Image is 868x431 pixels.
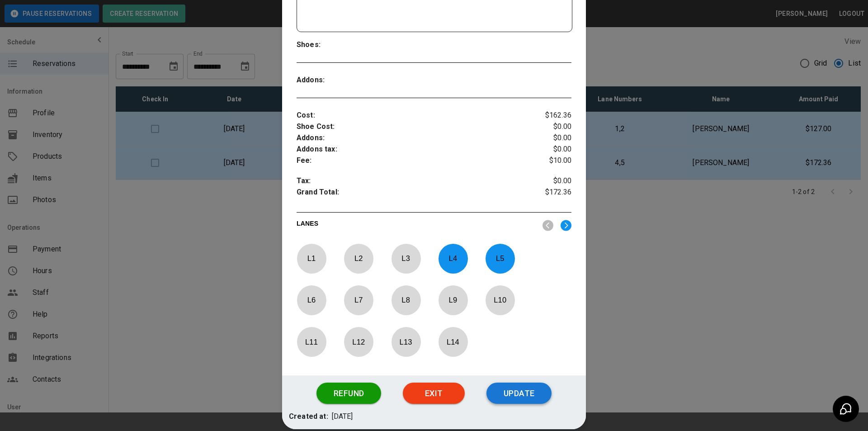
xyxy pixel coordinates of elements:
[561,220,571,231] img: right.svg
[344,331,373,352] p: L 12
[542,220,553,231] img: nav_left.svg
[526,155,571,166] p: $10.00
[485,289,515,311] p: L 10
[391,289,421,311] p: L 8
[438,289,468,311] p: L 9
[526,144,571,155] p: $0.00
[438,331,468,352] p: L 14
[526,110,571,121] p: $162.36
[486,383,552,404] button: Update
[297,144,526,155] p: Addons tax :
[297,187,526,200] p: Grand Total :
[297,75,365,86] p: Addons :
[526,187,571,200] p: $172.36
[297,175,526,187] p: Tax :
[403,383,465,404] button: Exit
[526,175,571,187] p: $0.00
[297,110,526,121] p: Cost :
[316,383,381,404] button: Refund
[297,121,526,133] p: Shoe Cost :
[526,121,571,133] p: $0.00
[438,248,468,269] p: L 4
[297,331,326,352] p: L 11
[297,289,326,311] p: L 6
[297,155,526,166] p: Fee :
[485,248,515,269] p: L 5
[526,133,571,144] p: $0.00
[344,248,373,269] p: L 2
[391,248,421,269] p: L 3
[289,411,328,422] p: Created at:
[297,248,326,269] p: L 1
[391,331,421,352] p: L 13
[332,411,353,422] p: [DATE]
[297,133,526,144] p: Addons :
[297,39,365,51] p: Shoes :
[344,289,373,311] p: L 7
[297,219,535,232] p: LANES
